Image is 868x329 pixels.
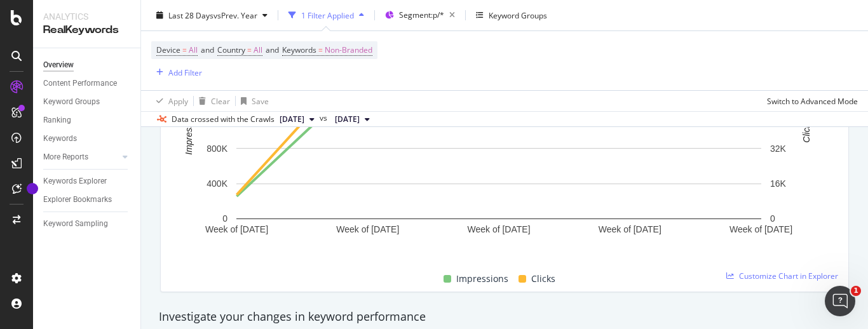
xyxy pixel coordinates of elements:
span: Device [156,44,180,55]
a: Customize Chart in Explorer [726,271,838,281]
span: vs Prev. Year [214,10,257,20]
span: Last 28 Days [168,10,214,20]
div: Keyword Groups [43,95,100,109]
button: Last 28 DaysvsPrev. Year [151,5,273,25]
div: 1 Filter Applied [301,10,354,20]
div: Switch to Advanced Mode [767,95,858,106]
a: Keyword Groups [43,95,132,109]
span: 2025 Sep. 29th [280,114,304,125]
div: Data crossed with the Crawls [172,114,275,125]
span: All [254,41,262,59]
button: Switch to Advanced Mode [762,91,858,111]
span: vs [320,112,330,124]
span: 2024 Sep. 9th [335,114,360,125]
iframe: Intercom live chat [825,286,855,316]
button: [DATE] [275,112,320,127]
text: Week of [DATE] [729,224,792,234]
div: Investigate your changes in keyword performance [159,309,850,325]
text: 32K [770,144,787,154]
span: All [189,41,198,59]
a: Content Performance [43,77,132,90]
div: Explorer Bookmarks [43,193,112,206]
a: Keywords [43,132,132,145]
a: Overview [43,58,132,72]
div: Keyword Groups [489,10,547,20]
text: Clicks [801,119,811,142]
div: Apply [168,95,188,106]
text: Week of [DATE] [599,224,661,234]
span: Country [217,44,245,55]
div: Save [252,95,269,106]
div: Analytics [43,10,130,23]
button: Clear [194,91,230,111]
text: Week of [DATE] [336,224,399,234]
span: 1 [851,286,861,296]
text: 800K [207,144,227,154]
div: Clear [211,95,230,106]
a: Keywords Explorer [43,175,132,188]
text: 0 [770,213,775,224]
span: Clicks [531,271,555,286]
button: Segment:p/* [380,5,460,25]
span: = [318,44,323,55]
button: Save [236,91,269,111]
span: Impressions [456,271,508,286]
button: [DATE] [330,112,375,127]
span: and [266,44,279,55]
a: Keyword Sampling [43,217,132,231]
span: Keywords [282,44,316,55]
text: Impressions [184,107,194,154]
a: Explorer Bookmarks [43,193,132,206]
span: and [201,44,214,55]
div: Overview [43,58,74,72]
span: Non-Branded [325,41,372,59]
div: RealKeywords [43,23,130,37]
span: Customize Chart in Explorer [739,271,838,281]
a: Ranking [43,114,132,127]
button: Keyword Groups [471,5,552,25]
span: Segment: p/* [399,10,444,20]
text: 16K [770,178,787,189]
div: Ranking [43,114,71,127]
div: More Reports [43,151,88,164]
svg: A chart. [171,36,827,257]
div: Content Performance [43,77,117,90]
div: Add Filter [168,67,202,77]
span: = [247,44,252,55]
button: 1 Filter Applied [283,5,369,25]
button: Add Filter [151,65,202,80]
button: Apply [151,91,188,111]
span: = [182,44,187,55]
text: 400K [207,178,227,189]
div: Keywords [43,132,77,145]
text: 0 [222,213,227,224]
div: Tooltip anchor [27,183,38,194]
div: Keywords Explorer [43,175,107,188]
text: Week of [DATE] [205,224,268,234]
div: Keyword Sampling [43,217,108,231]
text: Week of [DATE] [467,224,530,234]
a: More Reports [43,151,119,164]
